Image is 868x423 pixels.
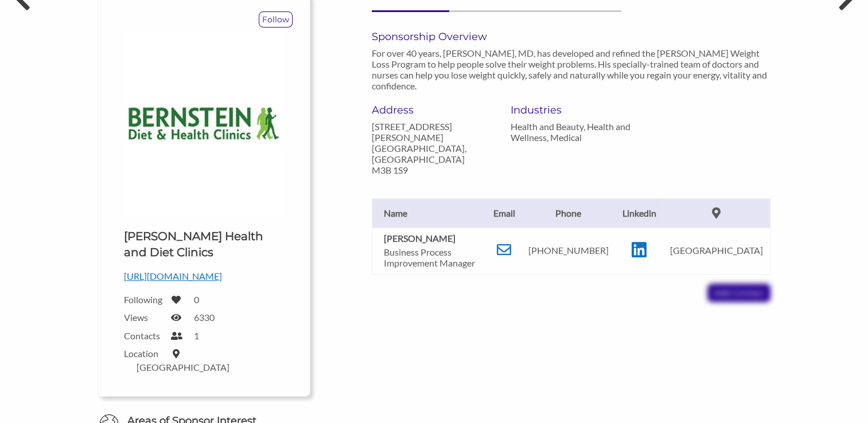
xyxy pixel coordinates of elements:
th: Linkedin [616,198,662,228]
p: [GEOGRAPHIC_DATA], [GEOGRAPHIC_DATA] [372,143,493,164]
b: [PERSON_NAME] [384,233,456,244]
h1: [PERSON_NAME] Health and Diet Clinics [124,228,284,260]
th: Name [372,198,487,228]
th: Phone [521,198,616,228]
label: 6330 [194,312,215,323]
th: Email [487,198,521,228]
label: Contacts [124,330,164,341]
label: [GEOGRAPHIC_DATA] [137,362,229,373]
label: Following [124,294,164,305]
p: [URL][DOMAIN_NAME] [124,269,284,284]
p: Health and Beauty, Health and Wellness, Medical [511,121,632,143]
p: Business Process Improvement Manager [384,246,481,268]
p: Follow [259,12,292,27]
h6: Sponsorship Overview [372,30,770,43]
img: Logo [124,28,284,220]
p: M3B 1S9 [372,164,493,175]
p: For over 40 years, [PERSON_NAME], MD, has developed and refined the [PERSON_NAME] Weight Loss Pro... [372,48,770,91]
h6: Address [372,104,493,116]
p: [PHONE_NUMBER] [527,245,610,256]
p: [STREET_ADDRESS][PERSON_NAME] [372,121,493,143]
p: [GEOGRAPHIC_DATA] [668,245,765,256]
label: 0 [194,294,199,305]
h6: Industries [511,104,632,116]
label: Views [124,312,164,323]
label: Location [124,348,164,359]
label: 1 [194,330,199,341]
